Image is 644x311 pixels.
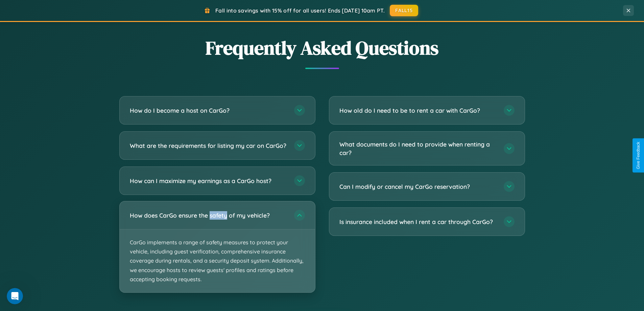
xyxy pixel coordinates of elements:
iframe: Intercom live chat [7,288,23,304]
span: Fall into savings with 15% off for all users! Ends [DATE] 10am PT. [215,7,385,14]
h3: What documents do I need to provide when renting a car? [339,140,497,157]
h2: Frequently Asked Questions [119,35,525,61]
p: CarGo implements a range of safety measures to protect your vehicle, including guest verification... [120,229,315,292]
h3: How does CarGo ensure the safety of my vehicle? [130,211,287,220]
button: FALL15 [390,5,418,16]
h3: Can I modify or cancel my CarGo reservation? [339,182,497,191]
div: Give Feedback [636,142,641,169]
h3: How do I become a host on CarGo? [130,106,287,115]
h3: How can I maximize my earnings as a CarGo host? [130,177,287,185]
h3: Is insurance included when I rent a car through CarGo? [339,218,497,226]
h3: What are the requirements for listing my car on CarGo? [130,141,287,150]
h3: How old do I need to be to rent a car with CarGo? [339,106,497,115]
